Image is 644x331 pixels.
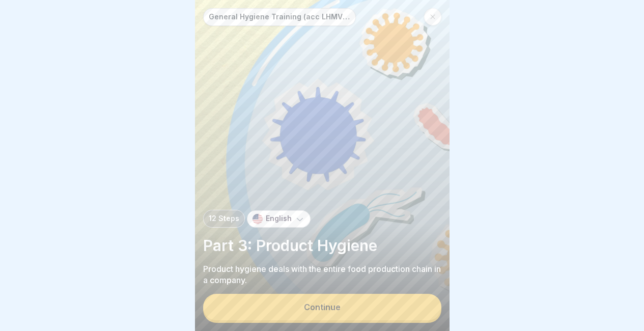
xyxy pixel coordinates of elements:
img: us.svg [253,214,263,224]
p: Product hygiene deals with the entire food production chain in a company. [203,263,441,286]
div: Continue [304,302,341,312]
p: 12 Steps [209,214,239,223]
p: English [266,214,292,223]
p: General Hygiene Training (acc LHMV §4) [209,13,350,21]
p: Part 3: Product Hygiene [203,236,441,255]
button: Continue [203,294,441,320]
